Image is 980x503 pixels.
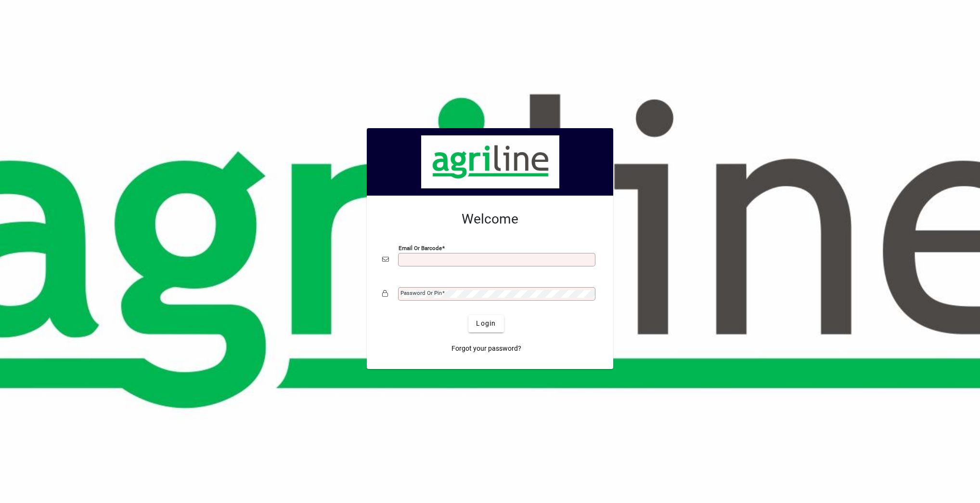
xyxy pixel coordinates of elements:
[468,315,503,332] button: Login
[476,318,496,329] span: Login
[400,290,442,296] mat-label: Password or Pin
[451,344,521,354] span: Forgot your password?
[382,211,598,227] h2: Welcome
[448,340,525,357] a: Forgot your password?
[399,244,442,251] mat-label: Email or Barcode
